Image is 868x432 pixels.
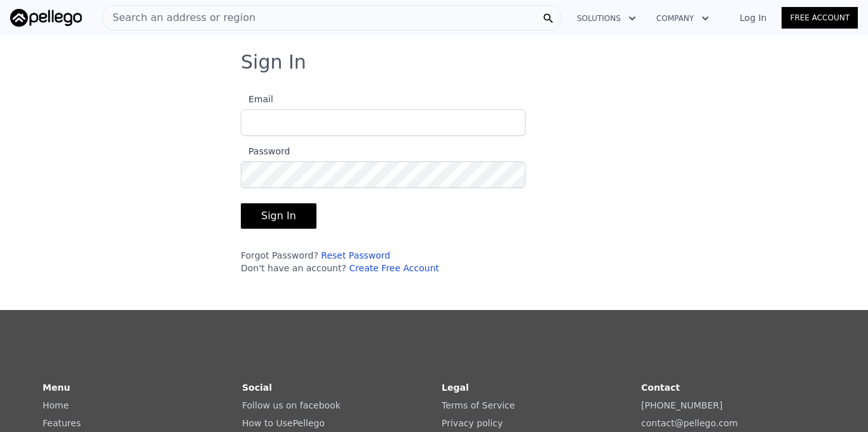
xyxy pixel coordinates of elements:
[43,400,69,410] a: Home
[241,203,316,229] button: Sign In
[442,400,515,410] a: Terms of Service
[241,249,526,274] div: Forgot Password? Don't have an account?
[349,263,439,273] a: Create Free Account
[442,382,469,393] strong: Legal
[241,109,526,136] input: Email
[241,161,526,188] input: Password
[10,9,82,27] img: Pellego
[646,7,719,30] button: Company
[241,51,627,74] h3: Sign In
[641,418,738,428] a: contact@pellego.com
[43,382,70,393] strong: Menu
[241,94,273,104] span: Email
[242,382,272,393] strong: Social
[43,418,81,428] a: Features
[724,11,782,24] a: Log In
[102,10,255,25] span: Search an address or region
[442,418,503,428] a: Privacy policy
[641,382,680,393] strong: Contact
[567,7,646,30] button: Solutions
[242,400,341,410] a: Follow us on facebook
[782,7,858,29] a: Free Account
[321,250,390,260] a: Reset Password
[641,400,722,410] a: [PHONE_NUMBER]
[242,418,325,428] a: How to UsePellego
[241,146,290,156] span: Password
